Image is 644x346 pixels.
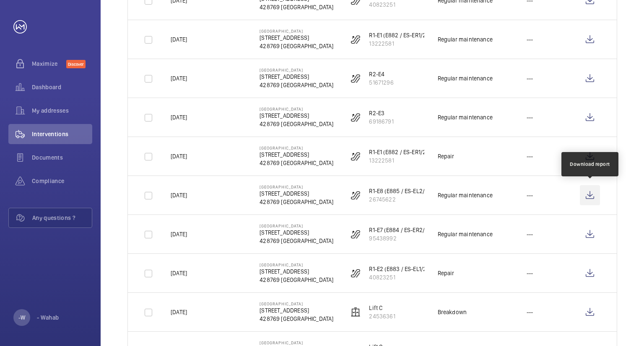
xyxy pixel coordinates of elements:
p: R1-E7 (E884 / ES-ER2/1) [369,226,428,234]
p: [STREET_ADDRESS] [260,150,333,159]
p: R1-E1 (E882 / ES-ER1/2) [369,148,428,156]
p: [STREET_ADDRESS] [260,306,333,315]
p: [DATE] [171,191,187,199]
span: Interventions [32,130,92,138]
div: Repair [438,269,454,277]
div: Regular maintenance [438,74,493,83]
div: Regular maintenance [438,230,493,238]
p: --- [527,35,533,44]
p: [DATE] [171,152,187,160]
p: [STREET_ADDRESS] [260,189,333,198]
p: [STREET_ADDRESS] [260,111,333,120]
p: [GEOGRAPHIC_DATA] [260,301,333,306]
p: --- [527,308,533,316]
div: Download report [570,160,610,168]
p: --- [527,230,533,238]
span: Compliance [32,177,92,185]
p: R2-E3 [369,109,393,117]
p: --- [527,269,533,277]
p: [DATE] [171,35,187,44]
div: Breakdown [438,308,467,316]
p: [STREET_ADDRESS] [260,34,333,42]
p: 69186791 [369,117,393,126]
p: 428769 [GEOGRAPHIC_DATA] [260,237,333,245]
p: [GEOGRAPHIC_DATA] [260,145,333,150]
p: [DATE] [171,230,187,238]
p: R1-E2 (E883 / ES-EL1/2) [369,265,428,273]
p: [DATE] [171,113,187,121]
p: 13222581 [369,156,428,165]
span: Dashboard [32,83,92,91]
p: 428769 [GEOGRAPHIC_DATA] [260,3,333,11]
p: --- [527,74,533,83]
span: Any questions ? [32,214,92,222]
p: [STREET_ADDRESS] [260,72,333,81]
div: Regular maintenance [438,35,493,44]
p: 24536361 [369,312,395,320]
span: My addresses [32,106,92,115]
p: [GEOGRAPHIC_DATA] [260,67,333,72]
div: Repair [438,152,454,160]
p: 95438992 [369,234,428,243]
p: 428769 [GEOGRAPHIC_DATA] [260,198,333,206]
p: [DATE] [171,269,187,277]
p: [GEOGRAPHIC_DATA] [260,223,333,228]
img: escalator.svg [351,190,361,200]
span: Documents [32,153,92,162]
img: escalator.svg [351,229,361,239]
p: [STREET_ADDRESS] [260,228,333,237]
p: [GEOGRAPHIC_DATA] [260,340,333,345]
span: Discover [66,60,86,68]
span: Maximize [32,59,66,68]
p: - Wahab [37,313,59,322]
p: 428769 [GEOGRAPHIC_DATA] [260,120,333,128]
p: [GEOGRAPHIC_DATA] [260,28,333,34]
p: 51671296 [369,78,393,87]
p: 428769 [GEOGRAPHIC_DATA] [260,276,333,284]
p: [GEOGRAPHIC_DATA] [260,184,333,189]
p: Lift C [369,304,395,312]
p: 428769 [GEOGRAPHIC_DATA] [260,42,333,50]
p: [DATE] [171,308,187,316]
img: elevator.svg [351,307,361,317]
p: --- [527,113,533,121]
p: R1-E1 (E882 / ES-ER1/2) [369,31,428,39]
p: 13222581 [369,39,428,48]
p: [DATE] [171,74,187,83]
div: Regular maintenance [438,191,493,199]
p: 40823251 [369,273,428,281]
p: 428769 [GEOGRAPHIC_DATA] [260,315,333,323]
p: 26745622 [369,195,428,204]
p: [STREET_ADDRESS] [260,267,333,276]
img: escalator.svg [351,151,361,161]
img: escalator.svg [351,34,361,44]
p: [GEOGRAPHIC_DATA] [260,106,333,111]
p: [GEOGRAPHIC_DATA] [260,262,333,267]
p: -W [18,313,25,322]
p: --- [527,191,533,199]
p: --- [527,152,533,160]
div: Regular maintenance [438,113,493,121]
p: 40823251 [369,0,428,9]
p: R2-E4 [369,70,393,78]
p: 428769 [GEOGRAPHIC_DATA] [260,159,333,167]
img: escalator.svg [351,73,361,83]
p: 428769 [GEOGRAPHIC_DATA] [260,81,333,89]
p: R1-E8 (E885 / ES-EL2/1) [369,187,428,195]
img: escalator.svg [351,268,361,278]
img: escalator.svg [351,112,361,122]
